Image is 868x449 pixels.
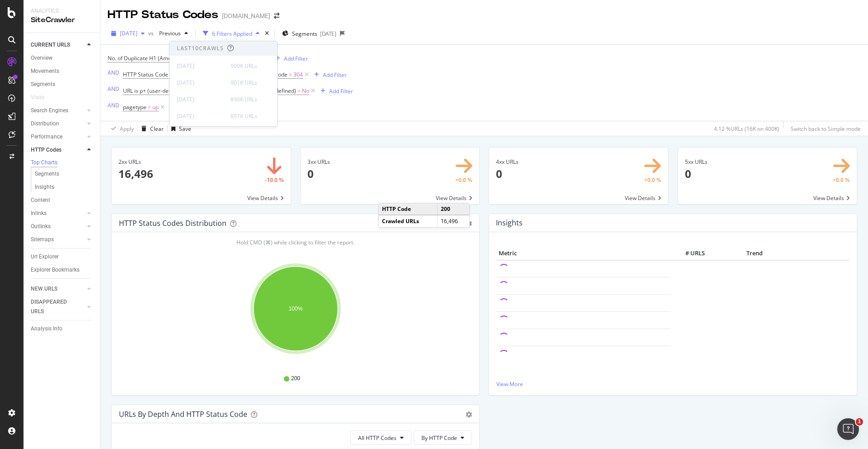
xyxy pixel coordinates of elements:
[108,54,255,62] span: No. of Duplicate H1 (Among Indexable URLs in Same Zone)
[138,121,164,136] button: Clear
[31,196,50,205] div: Content
[35,182,94,192] a: Insights
[108,26,148,41] button: [DATE]
[35,182,54,192] div: Insights
[671,247,707,260] th: # URLS
[787,121,861,136] button: Switch back to Simple mode
[856,418,863,425] span: 1
[379,215,438,227] td: Crawled URLs
[274,13,279,19] div: arrow-right-arrow-left
[31,119,85,129] a: Distribution
[837,418,859,440] iframe: Intercom live chat
[231,96,257,104] div: 896K URLs
[31,93,53,102] a: Visits
[31,159,57,167] div: Top Charts
[177,62,225,70] div: [DATE]
[379,203,438,215] td: HTTP Code
[31,284,85,294] a: NEW URLS
[31,158,94,167] a: Top Charts
[791,125,861,133] div: Switch back to Simple mode
[31,209,85,218] a: Inlinks
[438,215,469,227] td: 16,496
[31,93,44,102] div: Visits
[31,235,54,244] div: Sitemaps
[291,375,300,382] span: 200
[272,53,308,64] button: Add Filter
[31,324,94,334] a: Analysis Info
[350,430,411,445] button: All HTTP Codes
[177,112,225,120] div: [DATE]
[31,196,94,205] a: Content
[320,30,336,38] div: [DATE]
[289,71,292,78] span: =
[31,222,51,231] div: Outlinks
[108,121,134,136] button: Apply
[31,80,55,89] div: Segments
[119,410,247,419] div: URLs by Depth and HTTP Status Code
[148,29,156,37] span: vs
[108,68,119,77] button: AND
[119,261,472,366] svg: A chart.
[31,15,93,25] div: SiteCrawler
[31,284,57,294] div: NEW URLS
[31,265,80,275] div: Explorer Bookmarks
[179,125,191,133] div: Save
[156,29,181,37] span: Previous
[714,125,779,133] div: 4.12 % URLs ( 16K on 400K )
[496,217,523,229] h4: Insights
[150,125,164,133] div: Clear
[35,169,59,179] div: Segments
[297,87,301,95] span: =
[177,79,225,87] div: [DATE]
[123,87,183,95] span: URL is p+ (user-defined)
[358,434,396,442] span: All HTTP Codes
[31,40,70,50] div: CURRENT URLS
[108,69,119,76] div: AND
[123,103,146,111] span: pagetype
[148,103,151,111] span: =
[31,53,52,63] div: Overview
[168,121,191,136] button: Save
[231,62,257,70] div: 900K URLs
[466,411,472,418] div: gear
[323,71,347,79] div: Add Filter
[177,44,224,52] div: Last 10 Crawls
[108,101,119,110] button: AND
[438,203,469,215] td: 200
[31,132,62,142] div: Performance
[31,7,93,15] div: Analytics
[311,69,347,80] button: Add Filter
[292,30,317,38] span: Segments
[35,169,94,179] a: Segments
[31,67,59,76] div: Movements
[421,434,457,442] span: By HTTP Code
[120,29,137,37] span: 2024 Mar. 25th
[329,87,353,95] div: Add Filter
[263,29,271,38] div: times
[707,247,802,260] th: Trend
[231,79,257,87] div: 901K URLs
[31,67,94,76] a: Movements
[166,102,203,113] button: Add Filter
[119,219,226,228] div: HTTP Status Codes Distribution
[31,222,85,231] a: Outlinks
[212,30,252,38] div: 6 Filters Applied
[31,252,59,262] div: Url Explorer
[152,101,159,114] span: up
[302,85,309,97] span: No
[31,119,59,129] div: Distribution
[156,26,192,41] button: Previous
[31,252,94,262] a: Url Explorer
[31,145,61,155] div: HTTP Codes
[177,96,225,104] div: [DATE]
[108,85,119,93] button: AND
[31,106,68,115] div: Search Engines
[317,86,353,96] button: Add Filter
[31,235,85,244] a: Sitemaps
[31,132,85,142] a: Performance
[293,68,303,81] span: 304
[278,26,340,41] button: Segments[DATE]
[222,11,270,20] div: [DOMAIN_NAME]
[289,306,303,312] text: 100%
